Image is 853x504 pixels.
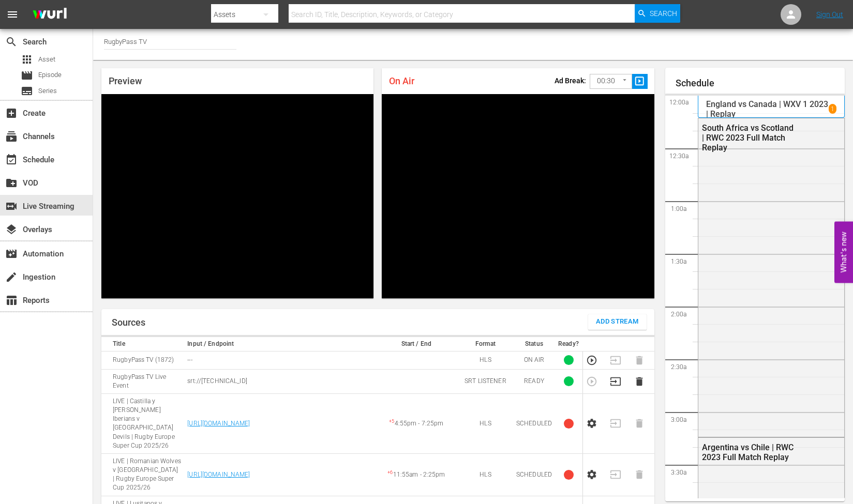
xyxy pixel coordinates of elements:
td: SCHEDULED [513,453,555,496]
span: Channels [5,130,18,143]
td: RugbyPass TV (1872) [101,351,184,369]
span: Episode [38,70,62,80]
span: slideshow_sharp [634,75,646,87]
a: Sign Out [816,10,843,19]
button: Delete [634,376,645,387]
td: 4:55pm - 7:25pm [375,393,458,453]
button: Open Feedback Widget [834,221,853,283]
span: Asset [21,53,33,66]
span: Reports [5,294,18,307]
span: Overlays [5,223,18,236]
td: READY [513,369,555,393]
th: Format [458,337,513,352]
span: On Air [389,75,414,86]
a: [URL][DOMAIN_NAME] [187,471,250,478]
span: Asset [38,54,55,65]
td: HLS [458,393,513,453]
span: menu [6,8,19,21]
span: Preview [109,75,142,86]
a: [URL][DOMAIN_NAME] [187,420,250,427]
p: Ad Break: [555,77,586,85]
button: Search [635,4,680,23]
th: Input / Endpoint [184,337,375,352]
td: LIVE | Romanian Wolves v [GEOGRAPHIC_DATA] | Rugby Europe Super Cup 2025/26 [101,453,184,496]
th: Status [513,337,555,352]
td: 11:55am - 2:25pm [375,453,458,496]
div: 00:30 [590,71,632,91]
th: Ready? [555,337,582,352]
img: ans4CAIJ8jUAAAAAAAAAAAAAAAAAAAAAAAAgQb4GAAAAAAAAAAAAAAAAAAAAAAAAJMjXAAAAAAAAAAAAAAAAAAAAAAAAgAT5G... [25,3,74,27]
sup: + 6 [387,470,393,475]
td: --- [184,351,375,369]
p: srt://[TECHNICAL_ID] [187,377,372,386]
span: VOD [5,177,18,189]
span: Ingestion [5,271,18,283]
span: Episode [21,69,33,82]
td: HLS [458,453,513,496]
span: Series [21,85,33,97]
button: Add Stream [588,314,647,330]
p: 1 [831,105,834,113]
button: Preview Stream [586,355,597,366]
span: Schedule [5,154,18,166]
h1: Schedule [676,78,845,88]
span: Create [5,107,18,119]
th: Title [101,337,184,352]
div: Argentina vs Chile | RWC 2023 Full Match Replay [702,442,796,462]
span: Automation [5,248,18,260]
div: South Africa vs Scotland | RWC 2023 Full Match Replay [702,123,796,152]
button: Configure [586,469,597,480]
th: Start / End [375,337,458,352]
td: SRT LISTENER [458,369,513,393]
p: England vs Canada | WXV 1 2023 | Replay [706,99,829,119]
h1: Sources [112,317,145,328]
span: Series [38,86,57,96]
button: Transition [610,376,621,387]
td: ON AIR [513,351,555,369]
div: Video Player [101,94,373,298]
span: Add Stream [596,316,639,328]
td: LIVE | Castilla y [PERSON_NAME] Iberians v [GEOGRAPHIC_DATA] Devils | Rugby Europe Super Cup 2025/26 [101,393,184,453]
span: Live Streaming [5,200,18,212]
td: HLS [458,351,513,369]
span: Search [650,4,677,23]
sup: + 5 [389,419,394,424]
td: SCHEDULED [513,393,555,453]
span: Search [5,36,18,48]
div: Video Player [382,94,654,298]
td: RugbyPass TV Live Event [101,369,184,393]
